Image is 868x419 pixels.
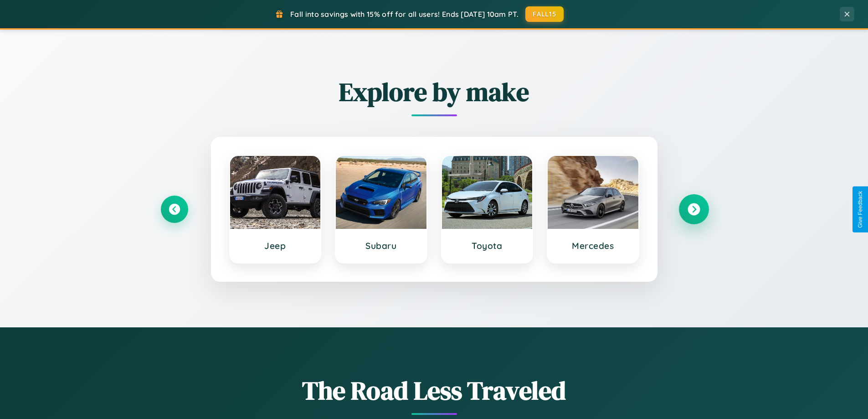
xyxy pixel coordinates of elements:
[857,191,863,228] div: Give Feedback
[345,240,417,251] h3: Subaru
[161,74,708,109] h2: Explore by make
[557,240,629,251] h3: Mercedes
[525,6,564,22] button: FALL15
[451,240,524,251] h3: Toyota
[239,240,312,251] h3: Jeep
[161,373,708,408] h1: The Road Less Traveled
[290,10,519,19] span: Fall into savings with 15% off for all users! Ends [DATE] 10am PT.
